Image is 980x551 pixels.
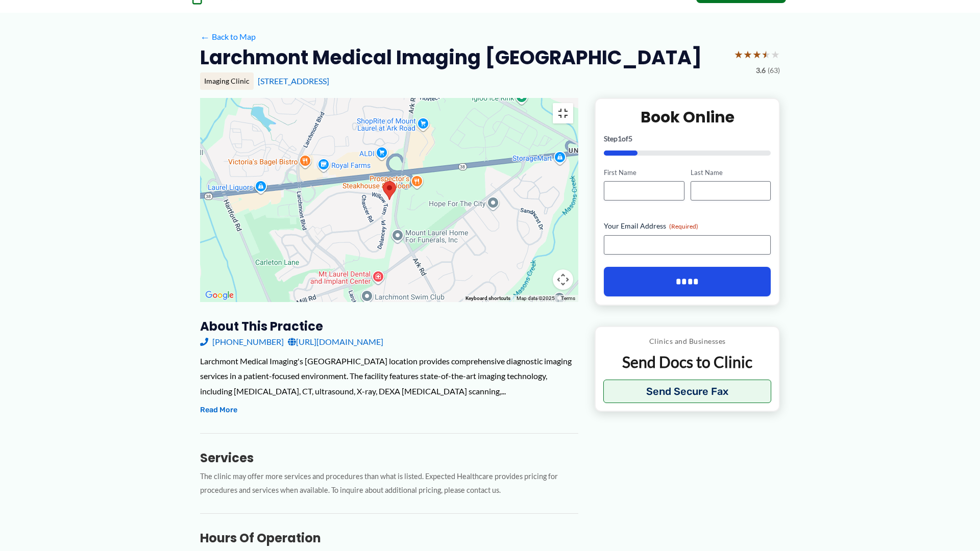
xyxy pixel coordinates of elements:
[200,470,578,497] p: The clinic may offer more services and procedures than what is listed. Expected Healthcare provid...
[603,335,771,348] p: Clinics and Businesses
[200,318,578,334] h3: About this practice
[465,295,510,302] button: Keyboard shortcuts
[561,295,575,301] a: Terms (opens in new tab)
[604,221,771,231] label: Your Email Address
[553,269,573,290] button: Map camera controls
[603,380,771,403] button: Send Secure Fax
[756,64,766,77] span: 3.6
[691,168,771,178] label: Last Name
[200,450,578,466] h3: Services
[200,334,284,349] a: [PHONE_NUMBER]
[771,45,780,64] span: ★
[517,295,555,301] span: Map data ©2025
[743,45,752,64] span: ★
[203,289,236,302] img: Google
[669,222,698,230] span: (Required)
[618,134,622,143] span: 1
[200,32,210,42] span: ←
[762,45,771,64] span: ★
[752,45,762,64] span: ★
[200,530,578,546] h3: Hours of Operation
[604,135,771,142] p: Step of
[734,45,743,64] span: ★
[603,352,771,372] p: Send Docs to Clinic
[288,334,383,349] a: [URL][DOMAIN_NAME]
[200,354,578,399] div: Larchmont Medical Imaging's [GEOGRAPHIC_DATA] location provides comprehensive diagnostic imaging ...
[200,45,702,70] h2: Larchmont Medical Imaging [GEOGRAPHIC_DATA]
[628,134,632,143] span: 5
[258,76,329,86] a: [STREET_ADDRESS]
[200,404,237,416] button: Read More
[604,168,684,178] label: First Name
[604,107,771,127] h2: Book Online
[200,72,254,90] div: Imaging Clinic
[203,289,236,302] a: Open this area in Google Maps (opens a new window)
[768,64,780,77] span: (63)
[553,103,573,123] button: Toggle fullscreen view
[200,29,256,44] a: ←Back to Map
